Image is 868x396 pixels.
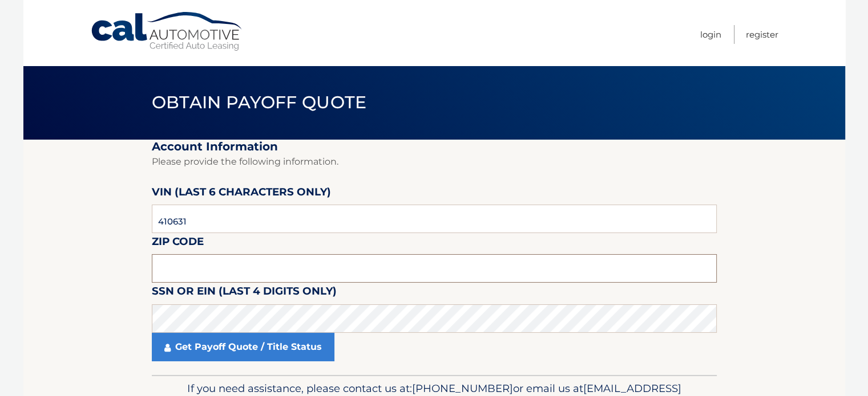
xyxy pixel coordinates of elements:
[152,283,337,304] label: SSN or EIN (last 4 digits only)
[90,11,244,52] a: Cal Automotive
[152,233,204,254] label: Zip Code
[152,183,331,205] label: VIN (last 6 characters only)
[152,333,334,361] a: Get Payoff Quote / Title Status
[746,25,778,44] a: Register
[152,92,367,113] span: Obtain Payoff Quote
[152,154,717,170] p: Please provide the following information.
[412,382,513,395] span: [PHONE_NUMBER]
[152,140,717,154] h2: Account Information
[700,25,721,44] a: Login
